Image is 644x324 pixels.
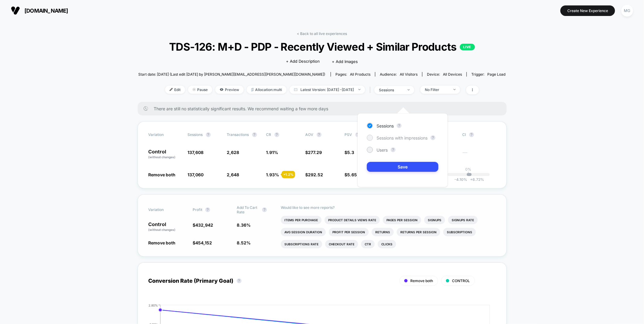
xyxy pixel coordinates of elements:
[281,228,326,236] li: Avg Session Duration
[358,89,360,90] img: end
[453,89,456,90] img: end
[306,150,322,155] span: $
[443,228,476,236] li: Subscriptions
[149,155,176,159] span: (without changes)
[431,135,435,140] button: ?
[266,132,271,137] span: CR
[397,228,440,236] li: Returns Per Session
[443,72,462,77] span: all devices
[368,86,374,94] span: |
[308,172,323,177] span: 292.52
[345,132,352,137] span: PSV
[367,162,438,172] button: Save
[237,222,251,228] span: 8.36 %
[376,135,428,140] span: Sessions with impressions
[281,240,322,248] li: Subscriptions Rate
[149,303,158,307] tspan: 2.80%
[452,278,470,283] span: CONTROL
[325,216,380,224] li: Product Details Views Rate
[448,216,478,224] li: Signups Rate
[306,132,314,137] span: AOV
[454,177,467,182] span: -4.10 %
[149,172,176,177] span: Remove both
[383,216,421,224] li: Pages Per Session
[149,205,182,214] span: Variation
[193,222,213,228] span: $
[281,216,322,224] li: Items Per Purchase
[9,6,70,15] button: [DOMAIN_NAME]
[469,132,474,137] button: ?
[621,5,633,17] div: MG
[154,106,495,111] span: There are still no statistically significant results. We recommend waiting a few more days
[471,72,506,77] div: Trigger:
[425,87,449,92] div: No Filter
[274,132,279,137] button: ?
[165,86,185,94] span: Edit
[195,222,213,228] span: 432,942
[193,207,202,212] span: Profit
[411,278,433,283] span: Remove both
[149,132,182,137] span: Variation
[400,72,418,77] span: All Visitors
[372,228,394,236] li: Returns
[380,72,418,77] div: Audience:
[376,123,394,128] span: Sessions
[378,240,396,248] li: Clicks
[317,132,322,137] button: ?
[297,31,347,36] a: < Back to all live experiences
[149,222,187,232] p: Control
[251,88,254,91] img: rebalance
[215,86,244,94] span: Preview
[149,228,176,231] span: (without changes)
[266,150,278,155] span: 1.91 %
[237,205,259,214] span: Add To Cart Rate
[376,147,388,153] span: Users
[206,132,211,137] button: ?
[620,5,635,17] button: MG
[205,207,210,212] button: ?
[463,151,496,159] span: ---
[424,216,445,224] li: Signups
[252,132,257,137] button: ?
[560,5,615,16] button: Create New Experience
[335,72,370,77] div: Pages:
[466,167,472,171] p: 0%
[266,172,279,177] span: 1.93 %
[24,8,68,14] span: [DOMAIN_NAME]
[188,172,204,177] span: 137,060
[237,278,242,283] button: ?
[157,40,487,53] span: TDS-126: M+D - PDP - Recently Viewed + Similar Products
[345,172,357,177] span: $
[281,205,495,210] p: Would like to see more reports?
[345,150,354,155] span: $
[348,172,357,177] span: 5.65
[227,132,249,137] span: Transactions
[170,88,173,91] img: edit
[325,240,358,248] li: Checkout Rate
[188,132,203,137] span: Sessions
[195,240,212,245] span: 454,152
[290,86,365,94] span: Latest Version: [DATE] - [DATE]
[308,150,322,155] span: 277.29
[282,171,295,178] div: + 1.2 %
[397,123,402,128] button: ?
[188,150,204,155] span: 137,608
[286,58,320,64] span: + Add Description
[227,150,239,155] span: 2,628
[408,89,410,90] img: end
[422,72,466,77] span: Device:
[470,177,473,182] span: +
[247,86,287,94] span: Allocation: multi
[468,171,469,176] p: |
[193,240,212,245] span: $
[463,132,496,137] span: CI
[467,177,484,182] span: 6.72 %
[332,59,358,64] span: + Add Images
[262,207,267,212] button: ?
[188,86,212,94] span: Pause
[488,72,506,77] span: Page Load
[350,72,370,77] span: all products
[391,147,396,152] button: ?
[306,172,323,177] span: $
[379,88,403,92] div: sessions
